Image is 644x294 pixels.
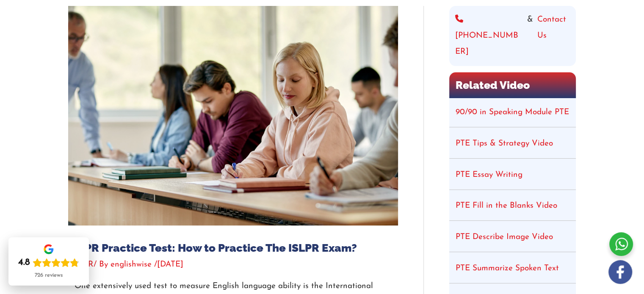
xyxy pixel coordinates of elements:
a: Contact Us [537,12,570,60]
a: PTE Fill in the Blanks Video [456,202,557,210]
h2: Related Video [449,72,576,98]
div: 726 reviews [35,272,63,279]
div: & [455,12,570,60]
span: [DATE] [157,261,183,269]
a: englishwise [111,261,154,269]
img: white-facebook.png [608,260,632,284]
a: PTE Describe Image Video [456,233,553,241]
a: 90/90 in Speaking Module PTE [456,108,569,116]
h1: ISLPR Practice Test: How to Practice The ISLPR Exam? [68,242,398,255]
a: PTE Tips & Strategy Video [456,140,553,148]
a: [PHONE_NUMBER] [455,12,523,60]
div: / / By / [68,259,398,271]
a: PTE Essay Writing [456,171,522,179]
div: 4.8 [18,257,30,269]
a: PTE Summarize Spoken Text [456,264,559,272]
span: englishwise [111,261,152,269]
div: Rating: 4.8 out of 5 [18,257,79,269]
